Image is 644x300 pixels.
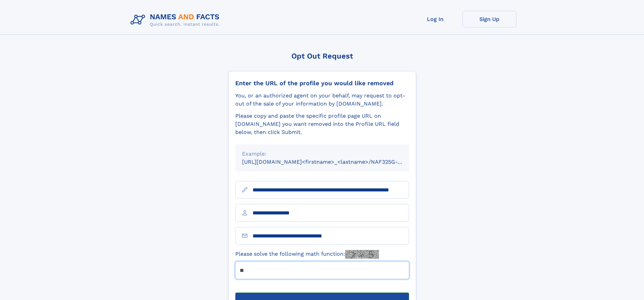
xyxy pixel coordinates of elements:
a: Log In [408,11,462,27]
div: You, or an authorized agent on your behalf, may request to opt-out of the sale of your informatio... [235,92,409,108]
small: [URL][DOMAIN_NAME]<firstname>_<lastname>/NAF325G-xxxxxxxx [242,159,422,165]
a: Sign Up [462,11,517,27]
div: Please copy and paste the specific profile page URL on [DOMAIN_NAME] you want removed into the Pr... [235,112,409,136]
img: Logo Names and Facts [128,11,225,29]
div: Enter the URL of the profile you would like removed [235,79,409,87]
div: Opt Out Request [228,52,416,60]
div: Example: [242,150,402,158]
label: Please solve the following math function: [235,250,379,259]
